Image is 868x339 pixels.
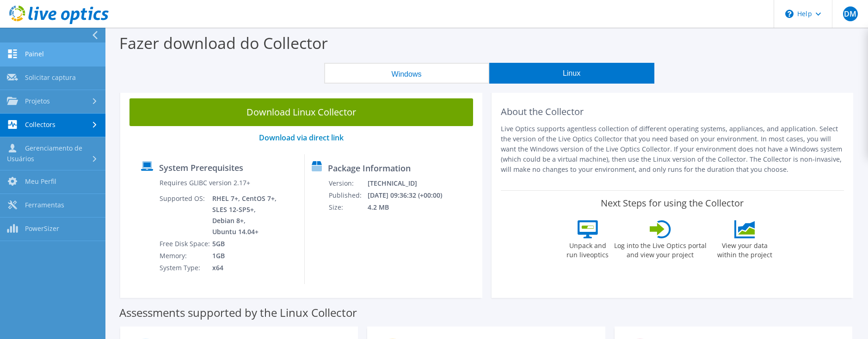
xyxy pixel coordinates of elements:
[843,6,858,21] span: DM
[328,201,367,213] td: Size:
[159,163,243,172] label: System Prerequisites
[129,98,473,126] a: Download Linux Collector
[367,189,454,201] td: [DATE] 09:36:32 (+00:00)
[501,106,844,117] h2: About the Collector
[614,238,707,260] label: Log into the Live Optics portal and view your project
[212,238,278,250] td: 5GB
[119,308,357,317] label: Assessments supported by the Linux Collector
[159,262,212,274] td: System Type:
[601,198,744,209] label: Next Steps for using the Collector
[160,178,250,188] label: Requires GLIBC version 2.17+
[566,238,609,260] label: Unpack and run liveoptics
[159,193,212,238] td: Supported OS:
[785,10,794,18] svg: \n
[212,250,278,262] td: 1GB
[212,262,278,274] td: x64
[324,63,489,84] button: Windows
[489,63,654,84] button: Linux
[501,124,844,175] p: Live Optics supports agentless collection of different operating systems, appliances, and applica...
[367,177,454,189] td: [TECHNICAL_ID]
[367,201,454,213] td: 4.2 MB
[119,32,328,54] label: Fazer download do Collector
[259,133,344,143] a: Download via direct link
[328,163,411,173] label: Package Information
[328,189,367,201] td: Published:
[159,250,212,262] td: Memory:
[328,177,367,189] td: Version:
[159,238,212,250] td: Free Disk Space:
[212,193,278,238] td: RHEL 7+, CentOS 7+, SLES 12-SP5+, Debian 8+, Ubuntu 14.04+
[712,238,778,260] label: View your data within the project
